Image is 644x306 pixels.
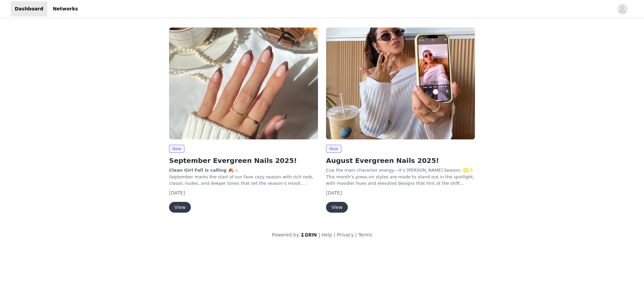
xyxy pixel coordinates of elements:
[326,156,475,166] h2: August Evergreen Nails 2025!
[272,232,299,237] span: Powered by
[326,167,475,187] p: Cue the main character energy—it’s [PERSON_NAME] Season. ♌️✨ This month’s press-on styles are mad...
[319,232,320,237] span: |
[169,28,318,139] img: Glamnetic
[355,232,357,237] span: |
[169,167,318,187] p: September marks the start of our fave cozy season with rich reds, classic nudes, and deeper tones...
[358,232,372,237] a: Terms
[326,28,475,139] img: Glamnetic
[11,1,47,16] a: Dashboard
[169,190,185,195] span: [DATE]
[326,205,348,210] a: View
[169,205,191,210] a: View
[169,202,191,213] button: View
[169,156,318,166] h2: September Evergreen Nails 2025!
[326,202,348,213] button: View
[49,1,82,16] a: Networks
[169,145,184,153] span: New
[169,168,239,173] strong: Clean Girl Fall is calling 🍂☁️
[326,145,341,153] span: New
[326,190,342,195] span: [DATE]
[337,232,354,237] a: Privacy
[334,232,335,237] span: |
[619,4,626,14] div: avatar
[301,232,317,237] img: logo
[322,232,332,237] a: Help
